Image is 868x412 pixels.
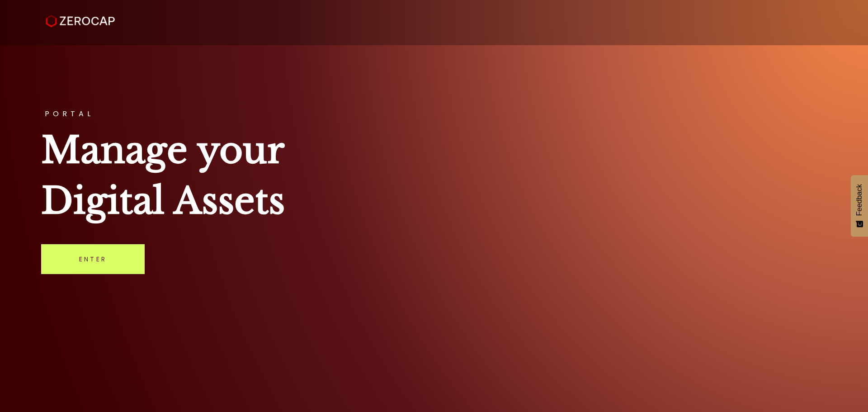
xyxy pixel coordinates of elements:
h3: PORTAL [41,110,827,118]
a: Enter [41,244,145,274]
img: ZeroCap [46,15,115,28]
button: Feedback - Show survey [851,175,868,237]
span: Feedback [855,184,863,216]
h1: Manage your Digital Assets [41,125,827,226]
